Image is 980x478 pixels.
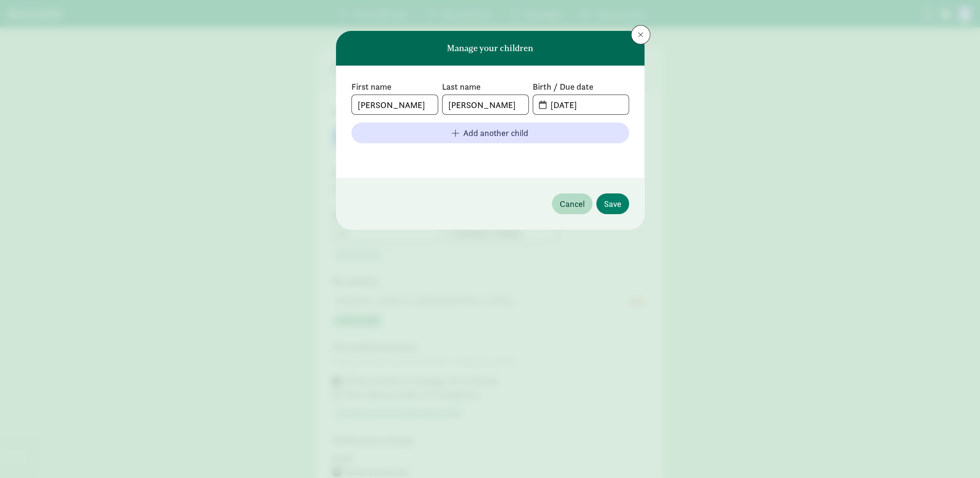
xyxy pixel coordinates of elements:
span: Cancel [560,197,585,210]
input: MM-DD-YYYY [545,95,628,114]
button: Save [596,193,629,214]
span: Save [604,197,621,210]
h6: Manage your children [447,43,533,53]
button: Add another child [351,123,629,143]
button: Cancel [552,193,592,214]
span: Add another child [463,126,528,139]
label: Last name [442,81,529,93]
label: First name [351,81,438,93]
label: Birth / Due date [533,81,629,93]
